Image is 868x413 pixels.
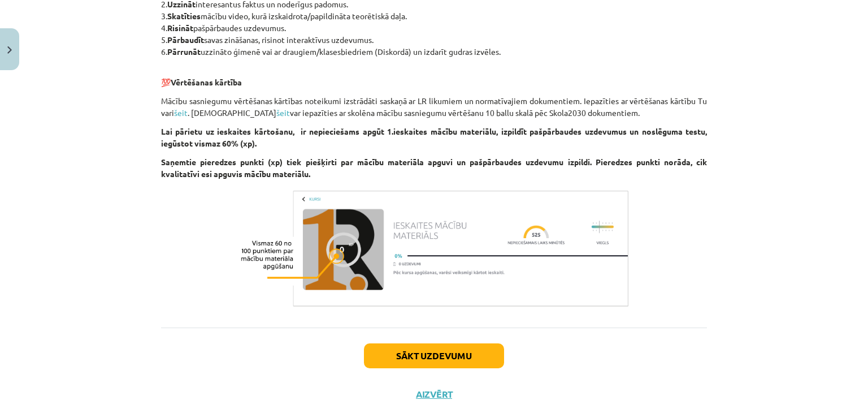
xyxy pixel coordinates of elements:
[161,157,707,179] b: Saņemtie pieredzes punkti (xp) tiek piešķirti par mācību materiāla apguvi un pašpārbaudes uzdevum...
[161,95,707,119] p: Mācību sasniegumu vērtēšanas kārtības noteikumi izstrādāti saskaņā ar LR likumiem un normatīvajie...
[167,11,201,21] b: Skatīties
[276,107,290,118] a: šeit
[7,46,12,54] img: icon-close-lesson-0947bae3869378f0d4975bcd49f059093ad1ed9edebbc8119c70593378902aed.svg
[167,46,201,57] b: Pārrunāt
[413,389,455,400] button: Aizvērt
[174,107,188,118] a: šeit
[161,64,707,88] p: 💯
[171,77,242,87] b: Vērtēšanas kārtība
[161,126,707,148] b: Lai pārietu uz ieskaites kārtošanu, ir nepieciešams apgūt 1.ieskaites mācību materiālu, izpildīt ...
[167,35,204,45] b: Pārbaudīt
[167,23,193,33] b: Risināt
[364,343,504,368] button: Sākt uzdevumu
